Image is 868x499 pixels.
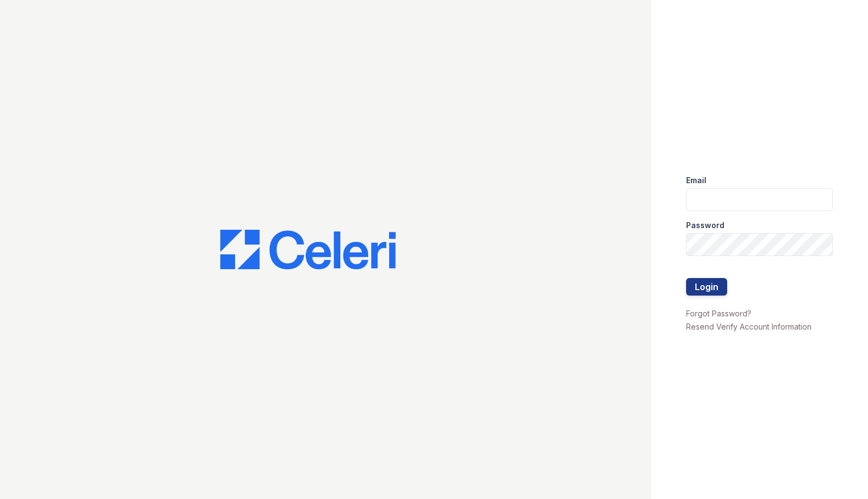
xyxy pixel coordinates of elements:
label: Password [686,220,724,231]
button: Login [686,278,727,296]
img: CE_Logo_Blue-a8612792a0a2168367f1c8372b55b34899dd931a85d93a1a3d3e32e68fde9ad4.png [220,230,396,269]
a: Resend Verify Account Information [686,322,812,331]
label: Email [686,175,706,186]
a: Forgot Password? [686,309,751,318]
